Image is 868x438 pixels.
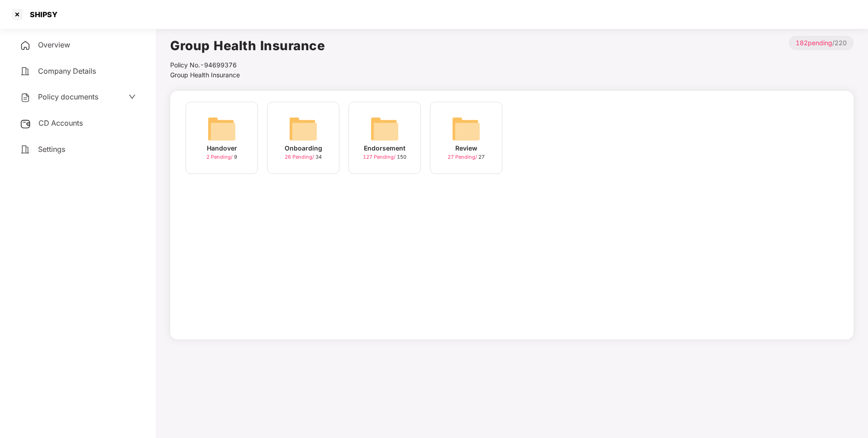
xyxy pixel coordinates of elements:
span: Overview [38,40,70,49]
img: svg+xml;base64,PHN2ZyB4bWxucz0iaHR0cDovL3d3dy53My5vcmcvMjAwMC9zdmciIHdpZHRoPSI2NCIgaGVpZ2h0PSI2NC... [452,114,481,143]
span: 27 Pending / [448,154,478,160]
span: 2 Pending / [206,154,234,160]
img: svg+xml;base64,PHN2ZyB4bWxucz0iaHR0cDovL3d3dy53My5vcmcvMjAwMC9zdmciIHdpZHRoPSI2NCIgaGVpZ2h0PSI2NC... [370,114,399,143]
img: svg+xml;base64,PHN2ZyB3aWR0aD0iMjUiIGhlaWdodD0iMjQiIHZpZXdCb3g9IjAgMCAyNSAyNCIgZmlsbD0ibm9uZSIgeG... [20,118,31,129]
span: Policy documents [38,92,98,101]
span: 127 Pending / [363,154,397,160]
div: 9 [206,153,237,161]
div: 150 [363,153,406,161]
div: Handover [207,143,237,153]
img: svg+xml;base64,PHN2ZyB4bWxucz0iaHR0cDovL3d3dy53My5vcmcvMjAwMC9zdmciIHdpZHRoPSI2NCIgaGVpZ2h0PSI2NC... [207,114,236,143]
img: svg+xml;base64,PHN2ZyB4bWxucz0iaHR0cDovL3d3dy53My5vcmcvMjAwMC9zdmciIHdpZHRoPSIyNCIgaGVpZ2h0PSIyNC... [20,40,31,51]
div: SHIPSY [24,10,57,19]
div: Policy No.- 94699376 [170,60,325,70]
img: svg+xml;base64,PHN2ZyB4bWxucz0iaHR0cDovL3d3dy53My5vcmcvMjAwMC9zdmciIHdpZHRoPSI2NCIgaGVpZ2h0PSI2NC... [289,114,318,143]
div: Endorsement [364,143,405,153]
div: 27 [448,153,485,161]
span: 26 Pending / [285,154,315,160]
img: svg+xml;base64,PHN2ZyB4bWxucz0iaHR0cDovL3d3dy53My5vcmcvMjAwMC9zdmciIHdpZHRoPSIyNCIgaGVpZ2h0PSIyNC... [20,66,31,77]
img: svg+xml;base64,PHN2ZyB4bWxucz0iaHR0cDovL3d3dy53My5vcmcvMjAwMC9zdmciIHdpZHRoPSIyNCIgaGVpZ2h0PSIyNC... [20,144,31,155]
div: Review [455,143,477,153]
span: CD Accounts [38,118,83,127]
img: svg+xml;base64,PHN2ZyB4bWxucz0iaHR0cDovL3d3dy53My5vcmcvMjAwMC9zdmciIHdpZHRoPSIyNCIgaGVpZ2h0PSIyNC... [20,92,31,103]
div: Onboarding [285,143,322,153]
div: 34 [285,153,322,161]
span: down [129,93,136,100]
p: / 220 [789,36,854,50]
span: Group Health Insurance [170,71,240,79]
h1: Group Health Insurance [170,36,325,56]
span: 182 pending [796,39,832,47]
span: Settings [38,145,65,154]
span: Company Details [38,66,96,75]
